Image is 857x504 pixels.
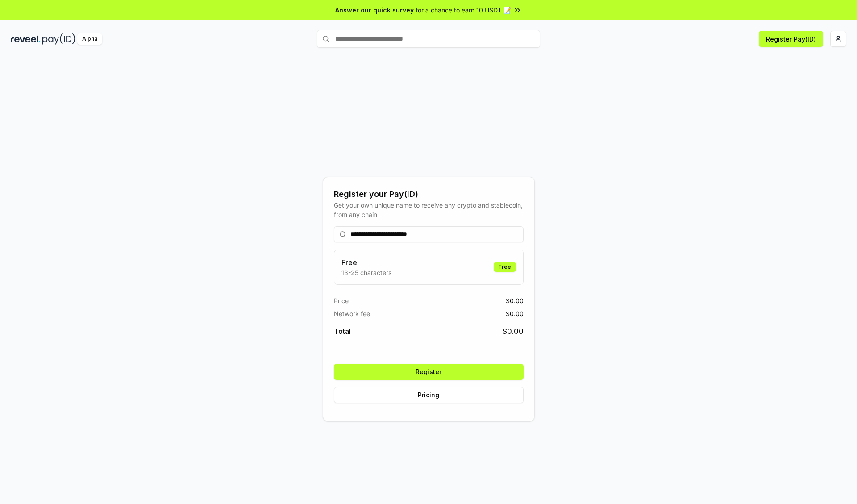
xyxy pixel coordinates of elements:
[334,188,524,200] div: Register your Pay(ID)
[77,33,102,45] div: Alpha
[494,262,516,272] div: Free
[341,268,391,277] p: 13-25 characters
[335,5,414,15] span: Answer our quick survey
[334,309,370,318] span: Network fee
[341,257,391,268] h3: Free
[416,5,511,15] span: for a chance to earn 10 USDT 📝
[334,296,349,305] span: Price
[11,33,41,45] img: reveel_dark
[334,200,524,219] div: Get your own unique name to receive any crypto and stablecoin, from any chain
[334,387,524,403] button: Pricing
[503,326,524,337] span: $ 0.00
[334,364,524,380] button: Register
[334,326,351,337] span: Total
[506,296,524,305] span: $ 0.00
[759,31,823,47] button: Register Pay(ID)
[42,33,75,45] img: pay_id
[506,309,524,318] span: $ 0.00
